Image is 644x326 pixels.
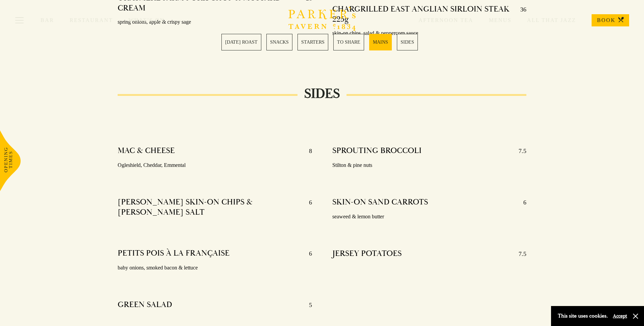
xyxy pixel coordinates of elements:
[332,146,422,156] h4: SPROUTING BROCCOLI
[333,34,364,50] a: 4 / 6
[332,248,402,259] h4: JERSEY POTATOES
[369,34,392,50] a: 5 / 6
[302,248,312,259] p: 6
[332,160,527,170] p: Stilton & pine nuts
[512,146,526,156] p: 7.5
[118,300,172,310] h4: GREEN SALAD
[302,197,312,217] p: 6
[302,146,312,156] p: 8
[512,248,526,259] p: 7.5
[332,197,428,208] h4: SKIN-ON SAND CARROTS
[118,248,230,259] h4: PETITS POIS À LA FRANÇAISE
[221,34,261,50] a: 1 / 6
[297,86,347,102] h2: SIDES
[517,197,526,208] p: 6
[558,311,608,321] p: This site uses cookies.
[118,263,312,273] p: baby onions, smoked bacon & lettuce
[332,212,527,222] p: seaweed & lemon butter
[632,313,639,320] button: Close and accept
[297,34,328,50] a: 3 / 6
[118,146,175,156] h4: MAC & CHEESE
[118,160,312,170] p: Ogleshield, Cheddar, Emmental
[118,197,302,217] h4: [PERSON_NAME] SKIN-ON CHIPS & [PERSON_NAME] SALT
[613,313,627,319] button: Accept
[266,34,292,50] a: 2 / 6
[397,34,418,50] a: 6 / 6
[302,300,312,310] p: 5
